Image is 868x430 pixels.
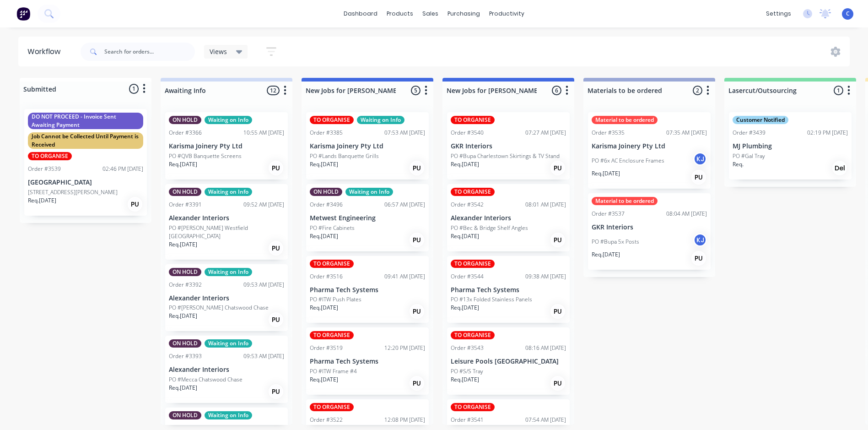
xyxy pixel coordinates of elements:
div: 12:08 PM [DATE] [384,416,425,424]
div: PU [410,161,424,175]
div: Order #3541 [451,416,484,424]
div: ON HOLDWaiting on InfoOrder #339109:52 AM [DATE]Alexander InteriorsPO #[PERSON_NAME] Westfield [G... [165,184,288,260]
p: PO #S/S Tray [451,367,483,376]
div: Waiting on Info [205,116,252,124]
div: Order #3391 [169,201,202,209]
div: Order #3544 [451,272,484,281]
div: productivity [485,7,529,21]
p: Req. [DATE] [310,376,338,384]
div: Customer NotifiedOrder #343902:19 PM [DATE]MJ PlumbingPO #Gal TrayReq.Del [729,112,852,180]
p: Req. [DATE] [592,250,620,259]
p: PO #Lands Banquette Grills [310,152,379,160]
div: 09:53 AM [DATE] [243,352,284,360]
div: Job Cannot be Collected Until Payment is Received [28,132,143,149]
div: ON HOLD [169,188,201,196]
p: Req. [DATE] [592,169,620,178]
div: PU [269,161,283,175]
div: Waiting on Info [205,188,252,196]
span: C [846,10,850,18]
div: 02:19 PM [DATE] [807,129,848,137]
div: KJ [693,233,707,247]
div: ON HOLD [310,188,342,196]
div: Order #3542 [451,201,484,209]
p: Alexander Interiors [169,366,284,374]
div: TO ORGANISE [310,331,354,339]
div: Material to be orderedOrder #353708:04 AM [DATE]GKR InteriorsPO #Bupa 5x PostsKJReq.[DATE]PU [588,193,711,270]
div: products [382,7,418,21]
div: 09:53 AM [DATE] [243,281,284,289]
div: PU [550,233,565,247]
div: PU [550,161,565,175]
p: Req. [DATE] [28,196,56,205]
div: Order #3496 [310,201,343,209]
div: Del [832,161,847,175]
div: Order #3516 [310,272,343,281]
div: Waiting on Info [205,339,252,348]
p: PO #Mecca Chatswood Chase [169,376,243,384]
div: 06:57 AM [DATE] [384,201,425,209]
p: PO #QVB Banquette Screens [169,152,242,160]
p: Leisure Pools [GEOGRAPHIC_DATA] [451,358,566,365]
div: PU [410,376,424,391]
div: 09:38 AM [DATE] [525,272,566,281]
p: PO #6x AC Enclosure Frames [592,157,664,165]
div: Order #3535 [592,129,625,137]
p: Req. [DATE] [169,240,197,249]
p: Req. [DATE] [310,232,338,240]
p: GKR Interiors [451,142,566,150]
div: Customer Notified [733,116,788,124]
p: Req. [DATE] [310,160,338,169]
div: PU [550,376,565,391]
div: PU [550,304,565,319]
p: PO #ITW Frame #4 [310,367,357,376]
p: Alexander Interiors [451,214,566,222]
p: [STREET_ADDRESS][PERSON_NAME] [28,188,118,196]
p: Req. [DATE] [169,384,197,392]
div: 10:55 AM [DATE] [243,129,284,137]
div: 12:20 PM [DATE] [384,344,425,352]
div: TO ORGANISE [310,403,354,411]
p: Alexander Interiors [169,214,284,222]
a: dashboard [339,7,382,21]
div: Order #3385 [310,129,343,137]
p: Req. [733,160,744,169]
span: Views [210,47,227,56]
div: 07:54 AM [DATE] [525,416,566,424]
div: sales [418,7,443,21]
div: ON HOLDWaiting on InfoOrder #349606:57 AM [DATE]Metwest EngineeringPO #Fire CabinetsReq.[DATE]PU [306,184,429,251]
div: purchasing [443,7,485,21]
div: Waiting on Info [345,188,393,196]
div: Order #3537 [592,210,625,218]
div: PU [410,304,424,319]
div: TO ORGANISE [451,116,495,124]
p: PO #Bupa 5x Posts [592,238,639,246]
div: TO ORGANISE [310,116,354,124]
p: PO #Bupa Charlestown Skirtings & TV Stand [451,152,560,160]
div: TO ORGANISE [310,260,354,268]
p: Pharma Tech Systems [451,286,566,294]
div: PU [128,197,142,212]
div: ON HOLD [169,116,201,124]
div: PU [269,384,283,399]
div: Material to be ordered [592,116,658,124]
div: DO NOT PROCEED - Invoice Sent Awaiting PaymentJob Cannot be Collected Until Payment is ReceivedTO... [24,109,147,216]
p: Karisma Joinery Pty Ltd [592,142,707,150]
p: Metwest Engineering [310,214,425,222]
div: Waiting on Info [205,411,252,419]
div: TO ORGANISE [451,188,495,196]
div: ON HOLD [169,339,201,348]
div: Material to be ordered [592,197,658,205]
div: Order #3393 [169,352,202,360]
div: Order #3439 [733,129,766,137]
img: Factory [16,7,30,21]
p: PO #Gal Tray [733,152,765,160]
p: Alexander Interiors [169,294,284,302]
div: 07:35 AM [DATE] [666,129,707,137]
div: 08:01 AM [DATE] [525,201,566,209]
div: Workflow [27,46,65,57]
div: ON HOLDWaiting on InfoOrder #336610:55 AM [DATE]Karisma Joinery Pty LtdPO #QVB Banquette ScreensR... [165,112,288,180]
p: Req. [DATE] [451,160,479,169]
div: Order #3522 [310,416,343,424]
div: Waiting on Info [205,268,252,276]
div: 09:41 AM [DATE] [384,272,425,281]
